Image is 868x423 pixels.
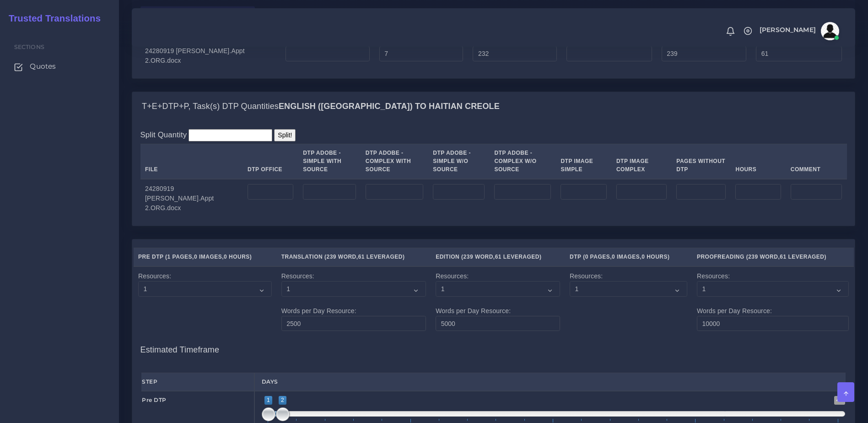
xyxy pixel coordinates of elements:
[262,378,278,385] strong: Days
[140,41,281,70] td: 24280919 [PERSON_NAME].Appt 2.ORG.docx
[142,378,157,385] strong: Step
[565,266,692,336] td: Resources:
[140,144,243,179] th: File
[556,144,612,179] th: DTP Image Simple
[7,57,112,76] a: Quotes
[279,396,286,405] span: 2
[194,254,222,260] span: 0 Images
[755,22,842,40] a: [PERSON_NAME]avatar
[134,248,277,266] th: Pre DTP ( , , )
[692,248,853,266] th: Proofreading ( , )
[274,129,296,141] input: Split!
[431,248,565,266] th: Edition ( , )
[786,144,846,179] th: Comment
[464,254,493,260] span: 239 Word
[834,396,845,405] span: 41
[760,27,816,33] span: [PERSON_NAME]
[748,254,778,260] span: 239 Word
[140,179,243,218] td: 24280919 [PERSON_NAME].Appt 2.ORG.docx
[140,129,187,141] label: Split Quantity
[428,144,490,179] th: DTP Adobe - Simple W/O Source
[276,248,431,266] th: Translation ( , )
[243,144,298,179] th: DTP Office
[431,266,565,336] td: Resources: Words per Day Resource:
[298,144,361,179] th: DTP Adobe - Simple With Source
[361,144,428,179] th: DTP Adobe - Complex With Source
[672,144,731,179] th: Pages Without DTP
[358,254,403,260] span: 61 Leveraged
[495,254,539,260] span: 61 Leveraged
[142,102,500,112] h4: T+E+DTP+P, Task(s) DTP Quantities
[132,121,855,226] div: T+E+DTP+P, Task(s) DTP QuantitiesEnglish ([GEOGRAPHIC_DATA]) TO Haitian Creole
[565,248,692,266] th: DTP ( , , )
[611,144,671,179] th: DTP Image Complex
[731,144,786,179] th: Hours
[279,102,500,111] b: English ([GEOGRAPHIC_DATA]) TO Haitian Creole
[167,254,193,260] span: 1 Pages
[692,266,853,336] td: Resources: Words per Day Resource:
[132,92,855,121] div: T+E+DTP+P, Task(s) DTP QuantitiesEnglish ([GEOGRAPHIC_DATA]) TO Haitian Creole
[327,254,356,260] span: 239 Word
[2,11,101,26] a: Trusted Translations
[2,13,101,24] h2: Trusted Translations
[821,22,839,40] img: avatar
[642,254,668,260] span: 0 Hours
[30,61,56,71] span: Quotes
[612,254,640,260] span: 0 Images
[134,266,277,336] td: Resources:
[140,336,847,355] h4: Estimated Timeframe
[264,396,272,405] span: 1
[585,254,610,260] span: 0 Pages
[276,266,431,336] td: Resources: Words per Day Resource:
[224,254,250,260] span: 0 Hours
[14,43,44,50] span: Sections
[142,396,167,403] strong: Pre DTP
[490,144,556,179] th: DTP Adobe - Complex W/O Source
[780,254,824,260] span: 61 Leveraged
